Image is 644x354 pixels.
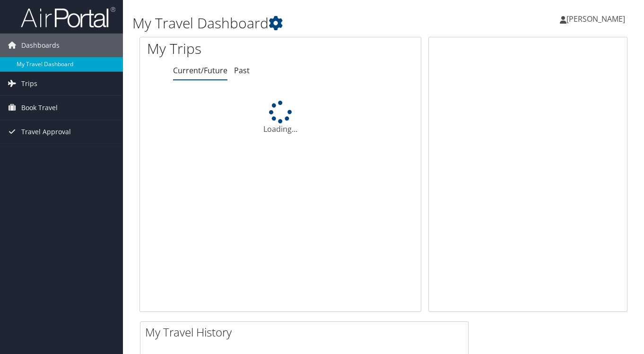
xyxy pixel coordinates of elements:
[21,120,71,144] span: Travel Approval
[566,14,625,24] span: [PERSON_NAME]
[132,13,467,33] h1: My Travel Dashboard
[147,39,296,59] h1: My Trips
[21,96,58,120] span: Book Travel
[145,324,468,340] h2: My Travel History
[21,72,37,95] span: Trips
[21,6,115,28] img: airportal-logo.png
[21,34,60,57] span: Dashboards
[140,101,421,135] div: Loading...
[173,65,227,76] a: Current/Future
[560,5,635,33] a: [PERSON_NAME]
[234,65,250,76] a: Past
